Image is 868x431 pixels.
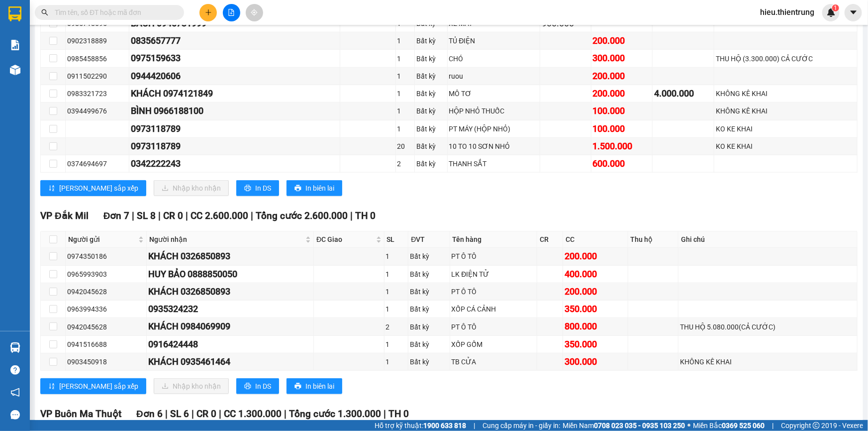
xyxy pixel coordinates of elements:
[397,141,413,152] div: 20
[67,269,145,280] div: 0965993903
[397,53,413,64] div: 1
[10,342,20,353] img: warehouse-icon
[680,356,856,367] div: KHÔNG KÊ KHAI
[834,4,837,11] span: 1
[410,286,448,297] div: Bất kỳ
[131,69,338,83] div: 0944420606
[219,408,221,420] span: |
[205,9,212,16] span: plus
[565,249,626,263] div: 200.000
[10,40,20,50] img: solution-icon
[48,383,55,391] span: sort-ascending
[416,106,445,116] div: Bất kỳ
[452,304,535,315] div: XỐP CÁ CẢNH
[170,408,189,420] span: SL 6
[386,286,407,297] div: 1
[449,123,539,134] div: PT MÁY (HỘP NHỎ)
[416,71,445,82] div: Bất kỳ
[593,104,651,118] div: 100.000
[386,251,407,262] div: 1
[716,53,856,64] div: THU HỘ (3.300.000) CẢ CƯỚC
[305,183,334,194] span: In biên lai
[687,424,690,428] span: ⚪️
[565,285,626,299] div: 200.000
[722,422,765,430] strong: 0369 525 060
[416,53,445,64] div: Bất kỳ
[397,35,413,46] div: 1
[294,383,301,391] span: printer
[251,210,253,221] span: |
[449,53,539,64] div: CHÓ
[416,123,445,134] div: Bất kỳ
[40,210,89,221] span: VP Đắk Mil
[386,304,407,315] div: 1
[563,231,628,248] th: CC
[40,180,146,196] button: sort-ascending[PERSON_NAME] sắp xếp
[386,322,407,332] div: 2
[131,104,338,118] div: BÌNH 0966188100
[165,408,168,420] span: |
[40,408,121,420] span: VP Buôn Ma Thuột
[131,34,338,48] div: 0835657777
[67,339,145,350] div: 0941516688
[289,408,381,420] span: Tổng cước 1.300.000
[449,88,539,99] div: MÔ TƠ
[148,302,312,316] div: 0935324232
[565,337,626,351] div: 350.000
[67,35,127,46] div: 0902318889
[593,51,651,65] div: 300.000
[68,234,136,245] span: Người gửi
[449,71,539,82] div: ruou
[474,420,475,431] span: |
[410,322,448,332] div: Bất kỳ
[294,185,301,193] span: printer
[59,183,138,194] span: [PERSON_NAME] sắp xếp
[67,286,145,297] div: 0942045628
[680,322,856,332] div: THU HỘ 5.080.000(CẢ CƯỚC)
[397,71,413,82] div: 1
[67,251,145,262] div: 0974350186
[693,420,765,431] span: Miền Bắc
[410,356,448,367] div: Bất kỳ
[199,4,217,21] button: plus
[255,183,271,194] span: In DS
[716,141,856,152] div: KO KE KHAI
[452,339,535,350] div: XỐP GỐM
[416,141,445,152] div: Bất kỳ
[654,87,712,101] div: 4.000.000
[67,356,145,367] div: 0903450918
[48,185,55,193] span: sort-ascending
[452,356,535,367] div: TB CỬA
[416,35,445,46] div: Bất kỳ
[537,231,563,248] th: CR
[397,123,413,134] div: 1
[449,158,539,169] div: THANH SẮT
[131,87,338,101] div: KHÁCH 0974121849
[772,420,773,431] span: |
[716,88,856,99] div: KHÔNG KÊ KHAI
[386,269,407,280] div: 1
[287,378,342,394] button: printerIn biên lai
[452,322,535,332] div: PT Ô TÔ
[287,180,342,196] button: printerIn biên lai
[410,339,448,350] div: Bất kỳ
[244,185,251,193] span: printer
[452,269,535,280] div: LK ĐIỆN TỬ
[148,337,312,351] div: 0916424448
[593,157,651,171] div: 600.000
[410,304,448,315] div: Bất kỳ
[40,378,146,394] button: sort-ascending[PERSON_NAME] sắp xếp
[67,322,145,332] div: 0942045628
[67,88,127,99] div: 0983321723
[191,210,248,221] span: CC 2.600.000
[10,410,20,420] span: message
[10,365,20,375] span: question-circle
[316,234,374,245] span: ĐC Giao
[67,158,127,169] div: 0374694697
[416,158,445,169] div: Bất kỳ
[67,304,145,315] div: 0963994336
[148,355,312,369] div: KHÁCH 0935461464
[563,420,685,431] span: Miền Nam
[593,69,651,83] div: 200.000
[384,408,386,420] span: |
